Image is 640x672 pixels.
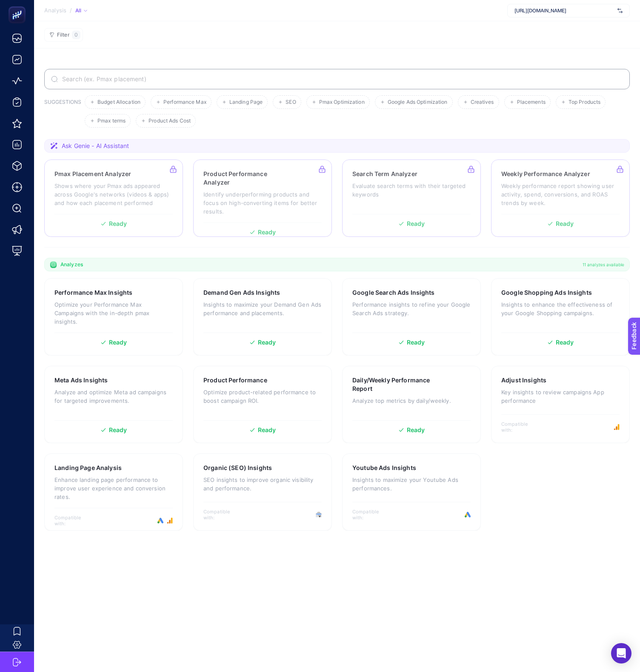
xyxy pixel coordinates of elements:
h3: Google Shopping Ads Insights [501,288,592,297]
a: Google Search Ads InsightsPerformance insights to refine your Google Search Ads strategy.Ready [342,278,481,356]
span: Compatible with: [352,509,391,521]
input: Search [60,76,623,83]
span: SEO [286,99,296,105]
span: Filter [57,32,69,38]
span: Ready [109,339,127,345]
span: [URL][DOMAIN_NAME] [514,7,614,14]
span: 11 analyzes available [583,261,624,268]
img: svg%3e [617,6,623,15]
span: Product Ads Cost [149,118,191,124]
a: Google Shopping Ads InsightsInsights to enhance the effectiveness of your Google Shopping campaig... [491,278,630,356]
div: Open Intercom Messenger [611,643,631,663]
span: Ready [109,427,127,433]
span: Performance Max [163,99,206,105]
button: Filter0 [44,28,83,42]
h3: Adjust Insights [501,376,546,384]
p: Analyze top metrics by daily/weekly. [352,396,471,405]
span: Creatives [471,99,494,105]
a: Product PerformanceOptimize product-related performance to boost campaign ROI.Ready [193,366,332,443]
h3: Landing Page Analysis [54,464,122,472]
span: Pmax terms [97,118,126,124]
a: Demand Gen Ads InsightsInsights to maximize your Demand Gen Ads performance and placements.Ready [193,278,332,356]
span: Analysis [44,7,66,14]
span: Ask Genie - AI Assistant [62,142,129,150]
a: Daily/Weekly Performance ReportAnalyze top metrics by daily/weekly.Ready [342,366,481,443]
h3: Youtube Ads Insights [352,464,416,472]
p: Optimize your Performance Max Campaigns with the in-depth pmax insights. [54,300,173,326]
span: Compatible with: [501,421,540,433]
div: All [75,7,87,14]
h3: Performance Max Insights [54,288,132,297]
span: Landing Page [229,99,263,105]
span: Ready [407,339,425,345]
h3: Meta Ads Insights [54,376,108,384]
a: Search Term AnalyzerEvaluate search terms with their targeted keywordsReady [342,159,481,237]
p: Analyze and optimize Meta ad campaigns for targeted improvements. [54,388,173,405]
span: Ready [556,339,574,345]
span: Compatible with: [54,515,93,527]
a: Youtube Ads InsightsInsights to maximize your Youtube Ads performances.Compatible with: [342,453,481,531]
a: Adjust InsightsKey insights to review campaigns App performanceCompatible with: [491,366,630,443]
span: Budget Allocation [97,99,140,105]
span: Ready [407,427,425,433]
a: Organic (SEO) InsightsSEO insights to improve organic visibility and performance.Compatible with: [193,453,332,531]
span: Placements [517,99,546,105]
a: Product Performance AnalyzerIdentify underperforming products and focus on high-converting items ... [193,159,332,237]
p: Performance insights to refine your Google Search Ads strategy. [352,300,471,317]
h3: Product Performance [203,376,267,384]
span: 0 [74,31,78,38]
a: Meta Ads InsightsAnalyze and optimize Meta ad campaigns for targeted improvements.Ready [44,366,183,443]
span: Google Ads Optimization [388,99,448,105]
h3: SUGGESTIONS [44,99,81,128]
p: Key insights to review campaigns App performance [501,388,620,405]
h3: Demand Gen Ads Insights [203,288,280,297]
p: SEO insights to improve organic visibility and performance. [203,476,322,493]
span: Top Products [569,99,600,105]
span: Compatible with: [203,509,242,521]
span: Analyzes [60,261,83,268]
p: Insights to maximize your Youtube Ads performances. [352,476,471,493]
p: Insights to enhance the effectiveness of your Google Shopping campaigns. [501,300,620,317]
span: Ready [258,339,276,345]
a: Performance Max InsightsOptimize your Performance Max Campaigns with the in-depth pmax insights.R... [44,278,183,356]
a: Weekly Performance AnalyzerWeekly performance report showing user activity, spend, conversions, a... [491,159,630,237]
span: Pmax Optimization [319,99,365,105]
p: Enhance landing page performance to improve user experience and conversion rates. [54,476,173,501]
p: Optimize product-related performance to boost campaign ROI. [203,388,322,405]
span: Feedback [5,3,32,9]
p: Insights to maximize your Demand Gen Ads performance and placements. [203,300,322,317]
span: / [70,7,72,14]
span: Ready [258,427,276,433]
a: Pmax Placement AnalyzerShows where your Pmax ads appeared across Google's networks (videos & apps... [44,159,183,237]
h3: Daily/Weekly Performance Report [352,376,444,393]
h3: Organic (SEO) Insights [203,464,272,472]
h3: Google Search Ads Insights [352,288,435,297]
a: Landing Page AnalysisEnhance landing page performance to improve user experience and conversion r... [44,453,183,531]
